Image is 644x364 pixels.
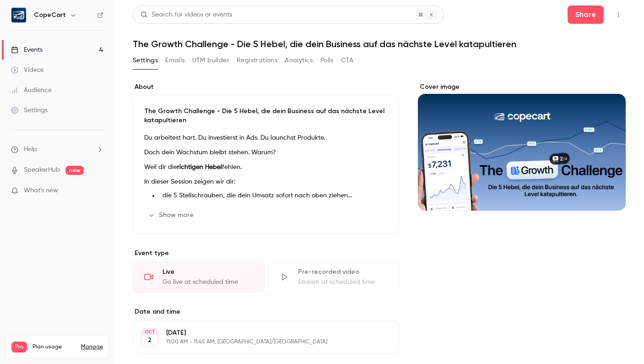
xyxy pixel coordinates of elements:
[177,164,222,170] strong: richtigen Hebel
[148,336,152,345] p: 2
[144,132,388,143] p: Du arbeitest hart. Du investierst in Ads. Du launchst Produkte.
[192,53,229,68] button: UTM builder
[133,53,158,68] button: Settings
[133,82,400,92] label: About
[418,82,626,211] section: Cover image
[92,187,103,195] iframe: Noticeable Trigger
[285,53,313,68] button: Analytics
[298,277,389,287] div: Stream at scheduled time
[268,261,400,293] div: Pre-recorded videoStream at scheduled time
[11,342,27,353] span: Pro
[166,338,351,346] p: 11:00 AM - 11:45 AM, [GEOGRAPHIC_DATA]/[GEOGRAPHIC_DATA]
[418,82,626,92] label: Cover image
[11,65,43,75] div: Videos
[144,107,388,125] p: The Growth Challenge - Die 5 Hebel, die dein Business auf das nächste Level katapultieren
[133,38,626,49] h1: The Growth Challenge - Die 5 Hebel, die dein Business auf das nächste Level katapultieren
[65,166,84,175] span: new
[11,106,48,115] div: Settings
[320,53,334,68] button: Polls
[141,10,232,20] div: Search for videos or events
[159,191,388,201] li: die 5 Stellschrauben, die dein Umsatz sofort nach oben ziehen
[166,328,351,337] p: [DATE]
[341,53,353,68] button: CTA
[141,329,158,335] div: OCT
[34,11,66,20] h6: CopeCart
[162,267,253,277] div: Live
[133,307,400,316] label: Date and time
[144,176,388,187] p: In dieser Session zeigen wir dir:
[144,147,388,158] p: Doch dein Wachstum bleibt stehen. Warum?
[11,86,52,95] div: Audience
[298,267,389,277] div: Pre-recorded video
[144,162,388,173] p: Weil dir die fehlen.
[81,343,103,351] a: Manage
[32,343,76,351] span: Plan usage
[133,249,400,258] p: Event type
[11,45,43,54] div: Events
[24,186,58,196] span: What's new
[144,208,199,223] button: Show more
[11,145,103,154] li: help-dropdown-opener
[165,53,184,68] button: Emails
[568,5,604,24] button: Share
[11,8,26,22] img: CopeCart
[133,261,265,293] div: LiveGo live at scheduled time
[24,145,37,154] span: Help
[162,277,253,287] div: Go live at scheduled time
[24,165,60,175] a: SpeakerHub
[237,53,277,68] button: Registrations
